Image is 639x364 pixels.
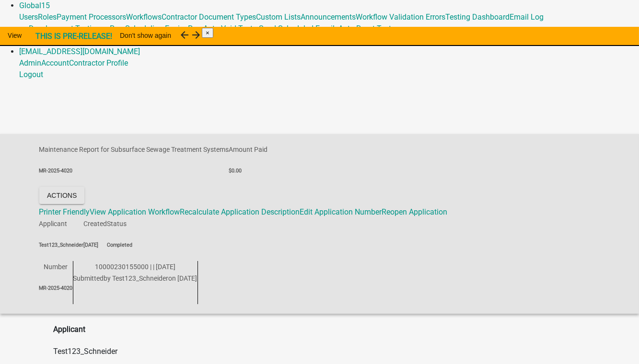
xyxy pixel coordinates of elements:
[57,12,126,22] a: Payment Processors
[90,207,180,216] a: View Application Workflow
[54,324,586,335] h4: Applicant
[180,207,300,216] a: Recalculate Application Description
[104,274,169,282] span: by Test123_Schneider
[19,1,50,10] a: Global15
[69,58,128,68] a: Contractor Profile
[39,207,90,216] a: Printer Friendly
[95,263,175,271] span: 10000230155000 | | [DATE]
[39,146,229,153] span: Maintenance Report for Subsurface Sewage Treatment Systems
[41,1,50,10] span: 15
[510,12,544,22] a: Email Log
[19,58,41,68] a: Admin
[39,220,68,227] span: Applicant
[39,241,84,249] h6: Test123_Schneider
[338,24,397,33] a: Auto Reset Tester
[382,207,448,216] a: Reopen Application
[188,24,259,33] a: Run Auto Void Tester
[110,24,188,33] a: Run Scheduling Engine
[229,167,268,175] h6: $0.00
[19,24,110,33] a: ---- Development Testing ----
[229,146,268,153] span: Amount Paid
[190,29,202,41] i: arrow_forward
[39,167,229,175] h6: MR-2025-4020
[19,70,43,79] a: Logout
[206,29,209,36] span: ×
[19,12,38,22] a: Users
[84,220,107,227] span: Created
[356,12,445,22] a: Workflow Validation Errors
[179,29,190,41] i: arrow_back
[202,28,213,38] button: Close
[73,274,198,282] span: Submitted on [DATE]
[445,12,510,22] a: Testing Dashboard
[300,207,382,216] a: Edit Application Number
[301,12,356,22] a: Announcements
[41,58,69,68] a: Account
[39,284,73,292] h6: MR-2025-4020
[162,12,256,22] a: Contractor Document Types
[259,24,338,33] a: Send Scheduled Emails
[107,220,127,227] span: Status
[19,47,140,56] a: [EMAIL_ADDRESS][DOMAIN_NAME]
[19,11,639,34] div: Global15
[54,346,586,357] p: Test123_Schneider
[19,57,639,80] div: [EMAIL_ADDRESS][DOMAIN_NAME]
[256,12,301,22] a: Custom Lists
[38,12,57,22] a: Roles
[39,206,448,218] div: Actions
[107,242,133,248] strong: Completed
[39,187,84,204] button: Actions
[44,263,68,271] span: Number
[35,32,112,41] strong: THIS IS PRE-RELEASE!
[126,12,162,22] a: Workflows
[112,27,179,44] button: Don't show again
[84,241,107,249] h6: [DATE]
